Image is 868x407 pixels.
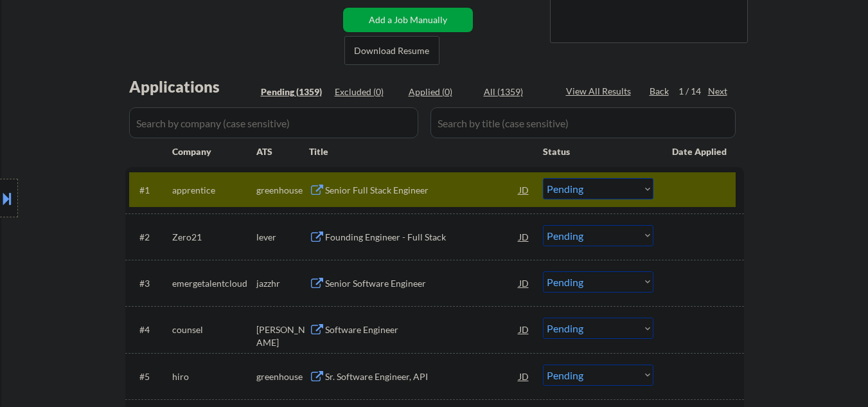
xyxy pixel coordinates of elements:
div: Status [543,140,653,163]
div: counsel [172,323,256,336]
div: Back [650,85,670,98]
div: hiro [172,370,256,383]
div: [PERSON_NAME] [256,323,309,348]
div: Title [309,145,531,158]
div: View All Results [566,85,635,98]
button: Download Resume [344,36,439,65]
div: greenhouse [256,184,309,197]
div: Founding Engineer - Full Stack [325,231,519,244]
div: Excluded (0) [335,86,399,98]
div: All (1359) [484,86,548,98]
div: Next [708,85,729,98]
div: JD [518,365,531,388]
div: JD [518,178,531,201]
div: jazzhr [256,277,309,290]
div: lever [256,231,309,244]
div: Sr. Software Engineer, API [325,370,519,383]
input: Search by title (case sensitive) [430,107,736,138]
div: greenhouse [256,370,309,383]
div: #4 [139,323,162,336]
div: Applied (0) [409,86,473,98]
div: Date Applied [672,145,729,158]
div: JD [518,318,531,341]
div: Senior Software Engineer [325,277,519,290]
button: Add a Job Manually [343,8,473,32]
div: ATS [256,145,309,158]
div: Software Engineer [325,323,519,336]
div: Senior Full Stack Engineer [325,184,519,197]
div: #5 [139,370,162,383]
input: Search by company (case sensitive) [129,107,418,138]
div: JD [518,225,531,248]
div: Pending (1359) [261,86,325,98]
div: JD [518,271,531,294]
div: 1 / 14 [678,85,708,98]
